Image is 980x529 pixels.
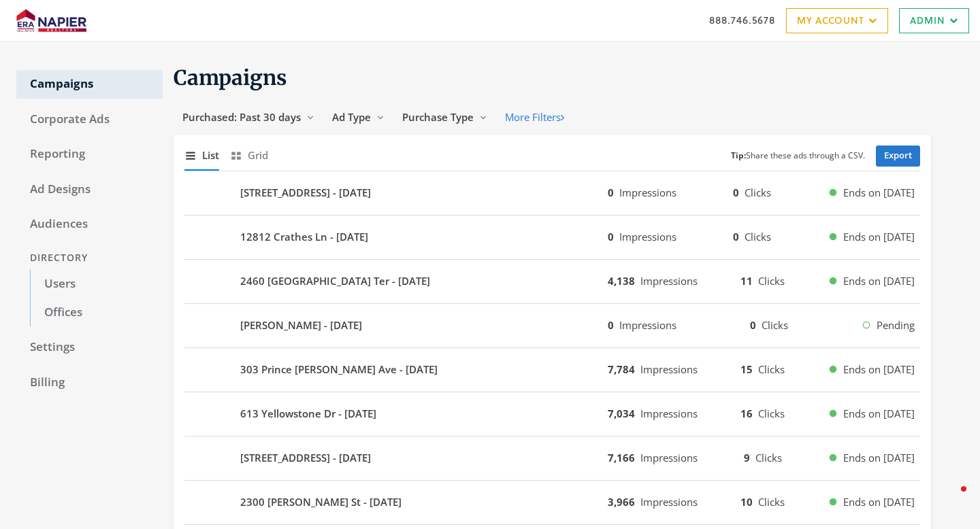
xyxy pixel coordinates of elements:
b: 0 [733,186,739,199]
span: Ends on [DATE] [843,362,915,377]
a: Settings [16,333,163,362]
span: List [202,148,219,163]
button: 303 Prince [PERSON_NAME] Ave - [DATE]7,784Impressions15ClicksEnds on [DATE] [184,354,920,386]
b: 303 Prince [PERSON_NAME] Ave - [DATE] [240,362,438,377]
a: 888.746.5678 [709,13,775,27]
span: Clicks [758,362,785,376]
button: [STREET_ADDRESS] - [DATE]7,166Impressions9ClicksEnds on [DATE] [184,442,920,475]
span: Ends on [DATE] [843,229,915,245]
a: Users [30,270,163,298]
div: Directory [16,245,163,271]
b: 0 [750,318,756,332]
button: List [184,141,219,170]
b: [PERSON_NAME] - [DATE] [240,318,362,333]
span: Purchased: Past 30 days [182,110,301,124]
span: Impressions [640,495,698,509]
span: Clicks [758,407,785,420]
button: Purchase Type [393,105,496,130]
span: Ends on [DATE] [843,185,915,201]
span: Purchase Type [402,110,474,124]
button: [PERSON_NAME] - [DATE]0Impressions0ClicksPending [184,309,920,342]
b: 10 [740,495,753,509]
b: 7,034 [608,407,635,420]
b: 9 [744,451,750,464]
a: Ad Designs [16,175,163,204]
span: Ends on [DATE] [843,406,915,422]
a: Corporate Ads [16,105,163,134]
b: 613 Yellowstone Dr - [DATE] [240,406,376,422]
span: Impressions [640,362,698,376]
a: Audiences [16,210,163,239]
button: 2460 [GEOGRAPHIC_DATA] Ter - [DATE]4,138Impressions11ClicksEnds on [DATE] [184,265,920,298]
button: Purchased: Past 30 days [174,105,323,130]
b: [STREET_ADDRESS] - [DATE] [240,450,371,466]
span: Clicks [758,274,785,288]
a: Admin [899,8,969,33]
b: 2300 [PERSON_NAME] St - [DATE] [240,494,402,510]
span: Pending [877,318,915,333]
small: Share these ads through a CSV. [731,150,865,163]
b: 0 [733,230,739,243]
button: 613 Yellowstone Dr - [DATE]7,034Impressions16ClicksEnds on [DATE] [184,398,920,430]
button: More Filters [496,105,573,130]
b: Tip: [731,150,746,161]
button: Ad Type [323,105,393,130]
b: 2460 [GEOGRAPHIC_DATA] Ter - [DATE] [240,273,430,289]
b: 12812 Crathes Ln - [DATE] [240,229,368,245]
span: Impressions [640,407,698,420]
a: Reporting [16,140,163,169]
b: 15 [740,362,753,376]
b: 4,138 [608,274,635,288]
span: Ad Type [332,110,371,124]
span: Impressions [619,230,676,243]
button: 12812 Crathes Ln - [DATE]0Impressions0ClicksEnds on [DATE] [184,221,920,254]
span: Ends on [DATE] [843,450,915,466]
span: Clicks [762,318,788,332]
b: 16 [740,407,753,420]
span: Clicks [758,495,785,509]
span: Campaigns [174,65,287,90]
span: Impressions [619,186,676,199]
span: Clicks [745,230,771,243]
b: 11 [740,274,753,288]
span: Impressions [619,318,676,332]
b: 0 [608,230,614,243]
span: Grid [248,148,268,163]
a: Campaigns [16,70,163,99]
b: 0 [608,318,614,332]
a: Billing [16,369,163,397]
a: My Account [786,8,888,33]
b: 7,784 [608,362,635,376]
b: 0 [608,186,614,199]
b: 3,966 [608,495,635,509]
span: Clicks [755,451,782,464]
span: Impressions [640,451,698,464]
button: Grid [230,141,268,170]
b: [STREET_ADDRESS] - [DATE] [240,185,371,201]
img: Adwerx [11,3,92,37]
b: 7,166 [608,451,635,464]
button: 2300 [PERSON_NAME] St - [DATE]3,966Impressions10ClicksEnds on [DATE] [184,486,920,519]
span: Ends on [DATE] [843,273,915,289]
span: Impressions [640,274,698,288]
iframe: Intercom live chat [934,483,966,515]
button: [STREET_ADDRESS] - [DATE]0Impressions0ClicksEnds on [DATE] [184,177,920,209]
span: Clicks [745,186,771,199]
a: Export [876,146,920,167]
span: Ends on [DATE] [843,494,915,510]
a: Offices [30,298,163,327]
